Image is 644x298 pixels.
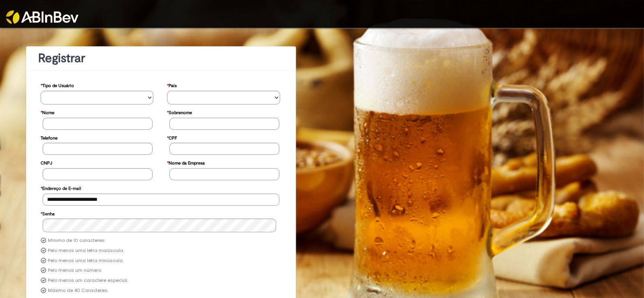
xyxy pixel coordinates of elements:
[48,267,102,274] label: Pelo menos um número.
[48,248,124,254] label: Pelo menos uma letra maiúscula.
[6,10,78,24] img: ABInbev-white.png
[41,156,52,168] label: CNPJ
[41,79,74,91] label: Tipo de Usuário
[41,207,55,219] label: Senha
[48,288,108,294] label: Máximo de 40 Caracteres.
[167,106,192,118] label: Sobrenome
[167,131,177,143] label: CPF
[38,52,284,65] h1: Registrar
[41,106,54,118] label: Nome
[167,79,177,91] label: País
[48,258,124,264] label: Pelo menos uma letra minúscula.
[167,156,205,168] label: Nome da Empresa
[41,182,81,194] label: Endereço de E-mail
[48,277,128,284] label: Pelo menos um caractere especial.
[41,131,58,143] label: Telefone
[48,238,105,244] label: Mínimo de 10 caracteres.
